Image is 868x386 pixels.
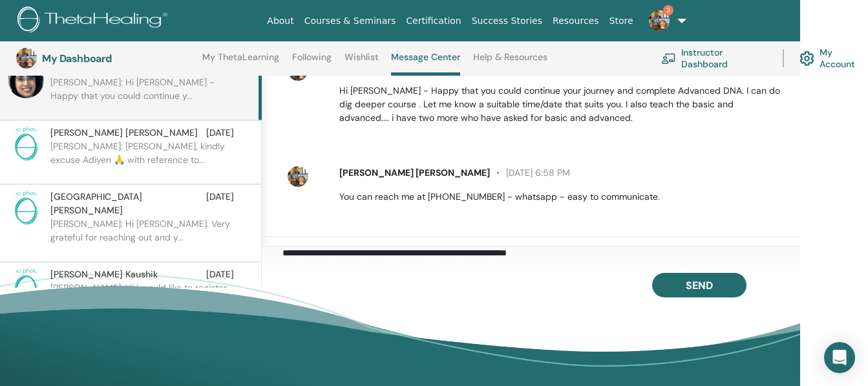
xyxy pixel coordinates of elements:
[344,52,379,72] a: Wishlist
[490,167,570,178] span: [DATE] 6:58 PM
[824,342,855,373] div: Open Intercom Messenger
[206,126,234,140] span: [DATE]
[547,9,604,33] a: Resources
[299,9,401,33] a: Courses & Seminars
[206,268,234,281] span: [DATE]
[50,140,238,178] p: [PERSON_NAME]: [PERSON_NAME], kindly excuse Adiyen 🙏 with reference to...
[652,273,746,297] button: Send
[8,62,44,98] img: default.jpg
[339,167,490,178] span: [PERSON_NAME] [PERSON_NAME]
[8,268,44,304] img: no-photo.png
[8,190,44,226] img: no-photo.png
[799,48,814,69] img: cog.svg
[42,52,171,65] h3: My Dashboard
[467,9,547,33] a: Success Stories
[339,190,785,204] p: You can reach me at [PHONE_NUMBER] - whatsapp - easy to communicate.
[50,126,198,140] span: [PERSON_NAME] [PERSON_NAME]
[649,10,670,31] img: default.jpg
[50,76,238,114] p: [PERSON_NAME]: Hi [PERSON_NAME] - Happy that you could continue y...
[663,5,673,16] span: 3
[202,52,279,72] a: My ThetaLearning
[17,6,172,36] img: logo.png
[401,9,466,33] a: Certification
[799,44,868,72] a: My Account
[50,268,158,281] span: [PERSON_NAME] Kaushik
[16,48,37,69] img: default.jpg
[473,52,547,72] a: Help & Resources
[50,190,206,217] span: [GEOGRAPHIC_DATA] [PERSON_NAME]
[604,9,639,33] a: Store
[8,126,44,162] img: no-photo.png
[288,166,308,187] img: default.jpg
[391,52,460,76] a: Message Center
[262,9,299,33] a: About
[339,84,785,125] p: Hi [PERSON_NAME] - Happy that you could continue your journey and complete Advanced DNA. I can do...
[661,44,767,72] a: Instructor Dashboard
[661,53,676,64] img: chalkboard-teacher.svg
[206,190,234,217] span: [DATE]
[686,279,713,292] span: Send
[50,217,238,256] p: [PERSON_NAME]: Hi [PERSON_NAME]. Very grateful for reaching out and y...
[50,281,238,320] p: [PERSON_NAME]: Hi i would like to register for Basic DNA course sta...
[292,52,332,72] a: Following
